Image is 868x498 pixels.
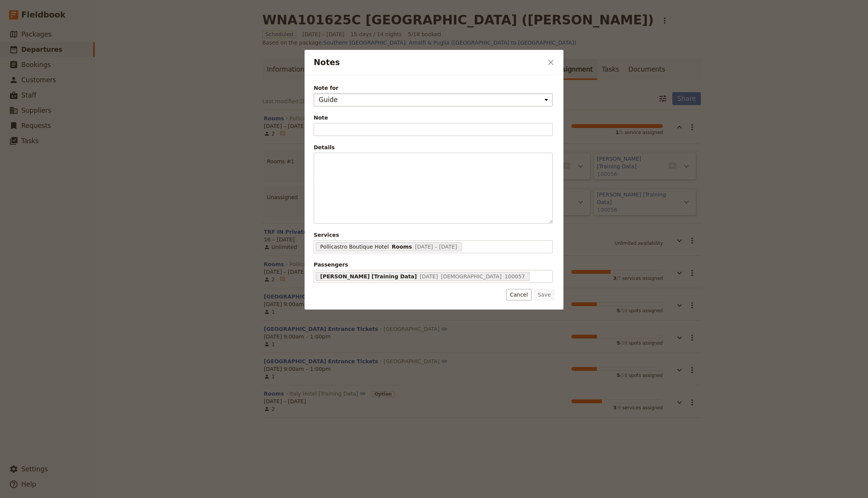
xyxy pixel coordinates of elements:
span: 100057 [504,273,525,280]
span: Note for [314,84,553,92]
span: [DATE] [420,273,438,280]
button: Close dialog [544,56,557,69]
span: Services [314,231,553,239]
span: Note [314,114,553,121]
select: Note for [314,93,553,106]
button: Cancel [506,289,531,300]
h2: Notes [314,57,543,68]
span: Passengers [314,261,553,268]
span: [DATE] – [DATE] [415,244,457,250]
span: [DEMOGRAPHIC_DATA] [441,273,501,280]
div: Details [314,144,553,151]
span: Rooms [392,243,412,251]
span: Pollicastro Boutique Hotel [320,243,389,251]
button: Save [535,289,554,300]
span: [PERSON_NAME] [Training Data] [320,273,417,280]
input: Note [314,123,553,136]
